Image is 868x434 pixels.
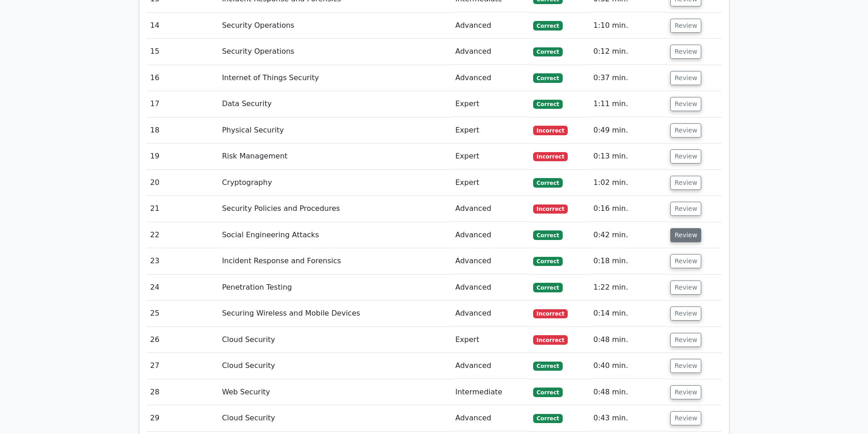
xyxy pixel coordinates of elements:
button: Review [670,19,701,33]
td: 23 [147,248,219,274]
td: Advanced [452,248,529,274]
span: Correct [533,100,563,109]
td: Cloud Security [218,353,452,379]
span: Correct [533,414,563,423]
td: Internet of Things Security [218,65,452,91]
button: Review [670,385,701,399]
td: 24 [147,275,219,301]
td: 0:18 min. [590,248,667,274]
span: Incorrect [533,152,568,161]
td: 28 [147,379,219,405]
td: Risk Management [218,143,452,169]
button: Review [670,333,701,347]
td: 22 [147,222,219,248]
td: 29 [147,405,219,431]
td: 0:48 min. [590,379,667,405]
button: Review [670,254,701,268]
td: 27 [147,353,219,379]
td: Expert [452,143,529,169]
td: Physical Security [218,117,452,143]
span: Correct [533,283,563,292]
td: 21 [147,196,219,222]
button: Review [670,123,701,138]
td: Advanced [452,39,529,65]
span: Incorrect [533,335,568,344]
td: 17 [147,91,219,117]
span: Correct [533,230,563,240]
span: Correct [533,178,563,187]
td: Advanced [452,13,529,39]
td: 0:48 min. [590,327,667,353]
button: Review [670,97,701,111]
td: 1:11 min. [590,91,667,117]
td: Security Policies and Procedures [218,196,452,222]
td: 16 [147,65,219,91]
td: 20 [147,170,219,196]
td: 0:43 min. [590,405,667,431]
td: Incident Response and Forensics [218,248,452,274]
td: Data Security [218,91,452,117]
td: Social Engineering Attacks [218,222,452,248]
td: Advanced [452,353,529,379]
td: Cloud Security [218,405,452,431]
span: Incorrect [533,309,568,318]
td: 0:12 min. [590,39,667,65]
button: Review [670,45,701,59]
td: Cryptography [218,170,452,196]
td: Expert [452,170,529,196]
span: Correct [533,21,563,30]
td: Advanced [452,196,529,222]
td: 25 [147,301,219,327]
button: Review [670,281,701,295]
td: Advanced [452,405,529,431]
td: 15 [147,39,219,65]
td: Advanced [452,222,529,248]
span: Incorrect [533,204,568,214]
span: Correct [533,73,563,82]
td: 0:37 min. [590,65,667,91]
td: Expert [452,117,529,143]
td: Advanced [452,275,529,301]
button: Review [670,176,701,190]
td: 26 [147,327,219,353]
td: 1:02 min. [590,170,667,196]
button: Review [670,359,701,373]
td: Expert [452,327,529,353]
td: Penetration Testing [218,275,452,301]
td: Securing Wireless and Mobile Devices [218,301,452,327]
td: Security Operations [218,39,452,65]
button: Review [670,411,701,425]
button: Review [670,306,701,321]
span: Incorrect [533,126,568,135]
td: 0:13 min. [590,143,667,169]
span: Correct [533,47,563,56]
button: Review [670,71,701,85]
td: 18 [147,117,219,143]
td: 0:42 min. [590,222,667,248]
td: Intermediate [452,379,529,405]
button: Review [670,228,701,242]
td: Expert [452,91,529,117]
td: 0:49 min. [590,117,667,143]
td: 0:14 min. [590,301,667,327]
td: Cloud Security [218,327,452,353]
td: 1:10 min. [590,13,667,39]
td: Web Security [218,379,452,405]
td: Advanced [452,301,529,327]
td: 0:40 min. [590,353,667,379]
span: Correct [533,388,563,397]
td: 0:16 min. [590,196,667,222]
td: 19 [147,143,219,169]
td: Advanced [452,65,529,91]
button: Review [670,202,701,216]
button: Review [670,149,701,163]
td: Security Operations [218,13,452,39]
span: Correct [533,257,563,266]
span: Correct [533,362,563,371]
td: 1:22 min. [590,275,667,301]
td: 14 [147,13,219,39]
